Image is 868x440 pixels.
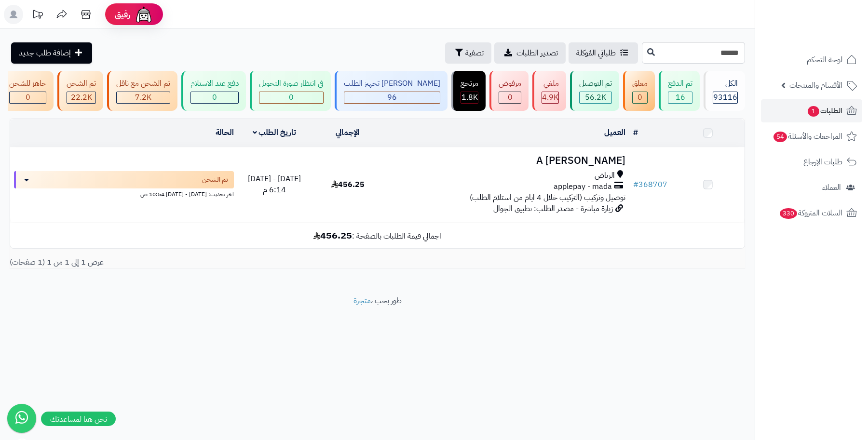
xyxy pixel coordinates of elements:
[585,92,606,103] span: 56.2K
[313,228,352,242] b: 456.25
[542,92,558,103] div: 4927
[202,175,228,185] span: تم الشحن
[779,206,842,220] span: السلات المتروكة
[554,181,612,192] span: applepay - mada
[116,78,170,89] div: تم الشحن مع ناقل
[569,42,638,64] a: طلباتي المُوكلة
[248,71,333,111] a: في انتظار صورة التحويل 0
[259,92,323,103] div: 0
[14,188,234,199] div: اخر تحديث: [DATE] - [DATE] 10:54 ص
[657,71,702,111] a: تم الدفع 16
[10,223,745,248] td: اجمالي قيمة الطلبات بالصفحة :
[761,125,862,148] a: المراجعات والأسئلة54
[595,170,615,181] span: الرياض
[530,71,568,111] a: ملغي 4.9K
[761,150,862,173] a: طلبات الإرجاع
[10,92,46,103] div: 0
[822,181,841,194] span: العملاء
[353,295,371,307] a: متجرة
[803,155,842,169] span: طلبات الإرجاع
[470,192,625,203] span: توصيل وتركيب (التركيب خلال 4 ايام من استلام الطلب)
[19,47,71,59] span: إضافة طلب جديد
[212,92,217,103] span: 0
[253,127,297,138] a: تاريخ الطلب
[344,78,440,89] div: [PERSON_NAME] تجهيز الطلب
[493,203,613,214] span: زيارة مباشرة - مصدر الطلب: تطبيق الجوال
[499,92,521,103] div: 0
[780,208,797,219] span: 330
[115,9,130,20] span: رفيق
[633,179,667,190] a: #368707
[579,78,612,89] div: تم التوصيل
[465,47,484,59] span: تصفية
[389,155,625,166] h3: [PERSON_NAME] A
[117,92,170,103] div: 7223
[26,5,50,27] a: تحديثات المنصة
[105,71,179,111] a: تم الشحن مع ناقل 7.2K
[807,53,842,67] span: لوحة التحكم
[71,92,92,103] span: 22.2K
[461,92,478,103] span: 1.8K
[761,99,862,122] a: الطلبات1
[516,47,558,59] span: تصدير الطلبات
[499,78,521,89] div: مرفوض
[26,92,30,103] span: 0
[676,92,685,103] span: 16
[807,104,842,118] span: الطلبات
[259,78,324,89] div: في انتظار صورة التحويل
[135,92,151,103] span: 7.2K
[449,71,488,111] a: مرتجع 1.8K
[289,92,294,103] span: 0
[333,71,449,111] a: [PERSON_NAME] تجهيز الطلب 96
[621,71,657,111] a: معلق 0
[761,201,862,225] a: السلات المتروكة330
[2,257,378,268] div: عرض 1 إلى 1 من 1 (1 صفحات)
[387,92,397,103] span: 96
[713,92,737,103] span: 93116
[761,48,862,71] a: لوحة التحكم
[576,47,616,59] span: طلباتي المُوكلة
[494,42,566,64] a: تصدير الطلبات
[344,92,440,103] div: 96
[668,92,692,103] div: 16
[633,179,638,190] span: #
[604,127,625,138] a: العميل
[542,78,559,89] div: ملغي
[488,71,530,111] a: مرفوض 0
[637,92,642,103] span: 0
[191,92,238,103] div: 0
[808,106,819,117] span: 1
[702,71,747,111] a: الكل93116
[461,92,478,103] div: 1769
[568,71,621,111] a: تم التوصيل 56.2K
[11,42,92,64] a: إضافة طلب جديد
[55,71,105,111] a: تم الشحن 22.2K
[248,173,301,196] span: [DATE] - [DATE] 6:14 م
[773,130,842,143] span: المراجعات والأسئلة
[713,78,738,89] div: الكل
[134,5,153,24] img: ai-face.png
[190,78,239,89] div: دفع عند الاستلام
[761,176,862,199] a: العملاء
[633,92,647,103] div: 0
[542,92,558,103] span: 4.9K
[9,78,46,89] div: جاهز للشحن
[633,127,638,138] a: #
[668,78,692,89] div: تم الدفع
[216,127,234,138] a: الحالة
[580,92,611,103] div: 56157
[336,127,360,138] a: الإجمالي
[789,79,842,92] span: الأقسام والمنتجات
[67,78,96,89] div: تم الشحن
[179,71,248,111] a: دفع عند الاستلام 0
[445,42,491,64] button: تصفية
[508,92,513,103] span: 0
[461,78,478,89] div: مرتجع
[773,132,787,142] span: 54
[67,92,95,103] div: 22244
[331,179,365,190] span: 456.25
[632,78,648,89] div: معلق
